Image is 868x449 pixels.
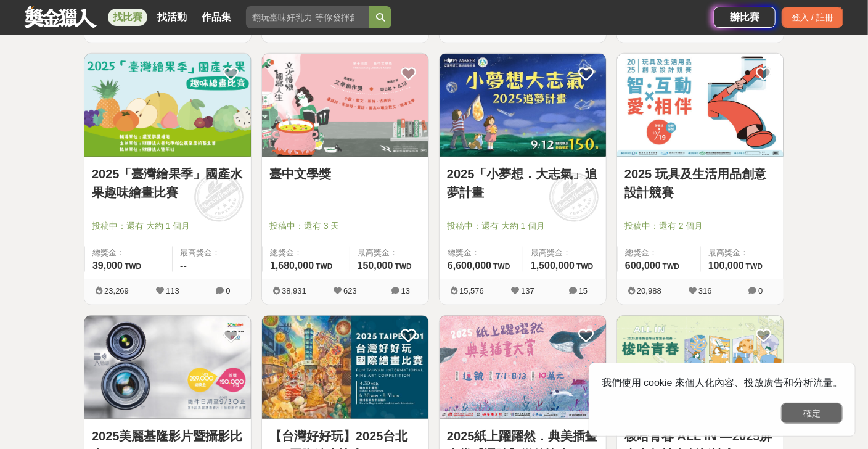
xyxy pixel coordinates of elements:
button: 確定 [781,403,843,424]
span: 15 [579,286,588,295]
a: 找活動 [152,9,192,26]
a: 2025「小夢想．大志氣」追夢計畫 [447,165,599,202]
span: 316 [698,286,712,295]
a: 找比賽 [108,9,147,26]
a: Cover Image [440,54,606,157]
span: 投稿中：還有 2 個月 [624,220,776,233]
img: Cover Image [84,316,251,419]
a: 2025 玩具及生活用品創意設計競賽 [624,165,776,202]
a: 2025「臺灣繪果季」國產水果趣味繪畫比賽 [92,165,244,202]
span: 15,576 [459,286,484,295]
img: Cover Image [440,54,606,157]
img: Cover Image [617,316,784,419]
span: TWD [746,262,763,271]
span: 0 [758,286,763,295]
span: 總獎金： [92,247,165,259]
span: -- [180,260,187,271]
span: 1,500,000 [531,260,575,271]
span: TWD [576,262,593,271]
span: TWD [316,262,332,271]
a: Cover Image [262,54,428,157]
a: Cover Image [617,54,784,157]
img: Cover Image [440,316,606,419]
img: Cover Image [262,316,428,419]
a: Cover Image [84,54,251,157]
img: Cover Image [84,54,251,157]
span: 623 [343,286,357,295]
a: 辦比賽 [714,7,776,28]
span: 150,000 [358,260,393,271]
span: 最高獎金： [708,247,776,259]
a: Cover Image [440,316,606,419]
span: 最高獎金： [531,247,599,259]
span: TWD [395,262,412,271]
span: 總獎金： [625,247,693,259]
a: Cover Image [262,316,428,419]
img: Cover Image [617,54,784,157]
a: 臺中文學獎 [269,165,421,183]
span: 23,269 [104,286,129,295]
span: 投稿中：還有 大約 1 個月 [447,220,599,233]
div: 登入 / 註冊 [782,7,843,28]
span: 13 [401,286,410,295]
span: 投稿中：還有 大約 1 個月 [92,220,244,233]
input: 翻玩臺味好乳力 等你發揮創意！ [246,6,369,28]
span: 我們使用 cookie 來個人化內容、投放廣告和分析流量。 [602,377,843,388]
span: 38,931 [282,286,306,295]
span: 113 [166,286,179,295]
span: 600,000 [625,260,661,271]
span: 1,680,000 [270,260,314,271]
span: 最高獎金： [358,247,421,259]
span: 總獎金： [270,247,342,259]
span: 最高獎金： [180,247,244,259]
span: TWD [493,262,510,271]
a: Cover Image [84,316,251,419]
span: 6,600,000 [448,260,491,271]
span: 0 [226,286,230,295]
span: TWD [125,262,141,271]
span: 100,000 [708,260,744,271]
a: Cover Image [617,316,784,419]
img: Cover Image [262,54,428,157]
span: 投稿中：還有 3 天 [269,220,421,233]
span: 20,988 [637,286,661,295]
span: TWD [663,262,679,271]
span: 137 [521,286,534,295]
span: 39,000 [92,260,123,271]
a: 作品集 [197,9,236,26]
span: 總獎金： [448,247,515,259]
